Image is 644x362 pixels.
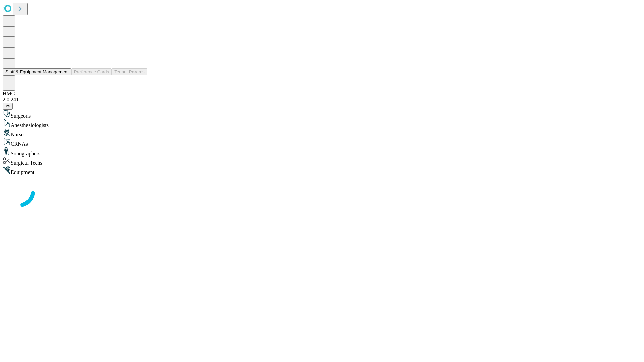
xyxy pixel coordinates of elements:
[3,119,641,128] div: Anesthesiologists
[71,68,112,75] button: Preference Cards
[3,68,71,75] button: Staff & Equipment Management
[3,90,641,97] div: HMC
[3,166,641,175] div: Equipment
[3,103,13,110] button: @
[3,138,641,147] div: CRNAs
[3,147,641,157] div: Sonographers
[3,97,641,103] div: 2.0.241
[112,68,147,75] button: Tenant Params
[3,128,641,138] div: Nurses
[3,157,641,166] div: Surgical Techs
[3,110,641,119] div: Surgeons
[5,104,10,109] span: @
